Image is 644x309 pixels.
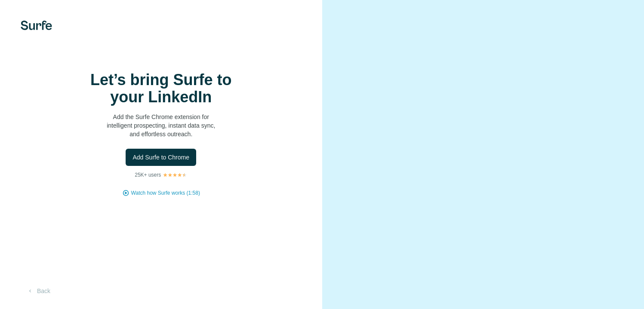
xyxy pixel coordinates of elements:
span: Add Surfe to Chrome [132,153,189,162]
img: Rating Stars [163,172,187,177]
button: Add Surfe to Chrome [126,149,196,166]
img: Surfe's logo [21,21,52,30]
h1: Let’s bring Surfe to your LinkedIn [75,71,247,106]
p: 25K+ users [135,171,161,179]
p: Add the Surfe Chrome extension for intelligent prospecting, instant data sync, and effortless out... [75,113,247,138]
button: Watch how Surfe works (1:58) [131,189,200,197]
button: Back [21,283,56,299]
